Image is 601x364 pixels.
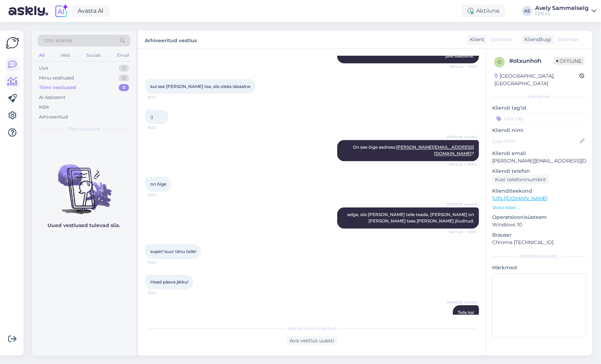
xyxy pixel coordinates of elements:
label: Arhiveeritud vestlus [145,35,197,44]
div: Küsi telefoninumbrit [492,175,549,184]
div: Socials [85,51,102,60]
div: Web [59,51,72,60]
span: Nähtud ✓ 16:03 [449,64,477,69]
span: Teile ka! [458,310,474,315]
span: Vestlus on arhiveeritud [288,325,336,332]
a: [URL][DOMAIN_NAME] [492,195,548,202]
span: selge, siis [PERSON_NAME] teile teada, [PERSON_NAME] on [PERSON_NAME] taas [PERSON_NAME] jõudnud. [347,212,475,224]
span: Head päeva jätku! [150,280,188,285]
input: Lisa nimi [493,137,579,145]
p: Märkmed [492,264,587,271]
p: Uued vestlused tulevad siia. [48,222,121,229]
span: 16:03 [148,94,174,100]
span: Offline [553,57,585,65]
div: AS [522,6,532,16]
img: explore-ai [54,4,69,18]
span: [PERSON_NAME] [446,202,477,207]
div: All [38,51,46,60]
div: [GEOGRAPHIC_DATA], [GEOGRAPHIC_DATA] [494,72,580,87]
div: [PERSON_NAME] [492,253,587,260]
span: 16:04 [148,192,174,198]
span: Nähtud ✓ 16:04 [449,229,477,235]
p: Kliendi tag'id [492,104,587,112]
span: kui see [PERSON_NAME] tee, siis oleks ideaalne [150,84,250,89]
p: Klienditeekond [492,187,587,195]
div: 0 [119,65,129,72]
span: super! suur tänu teile! [150,249,196,254]
div: Minu vestlused [39,75,74,82]
p: [PERSON_NAME][EMAIL_ADDRESS][DOMAIN_NAME] [492,157,587,165]
p: Operatsioonisüsteem [492,214,587,221]
div: 0 [119,84,129,91]
span: on õige [150,182,166,187]
div: Tiimi vestlused [39,84,76,91]
div: AI Assistent [39,94,65,101]
span: :) [150,114,153,120]
div: Email [116,51,130,60]
img: No chats [32,151,136,215]
span: [PERSON_NAME] [446,300,477,305]
span: Tiimi vestlused [68,126,100,132]
span: Nähtud ✓ 16:04 [449,162,477,167]
p: Brauser [492,231,587,239]
span: 16:03 [148,125,174,130]
div: Aktiivne [462,5,505,17]
span: [PERSON_NAME] [446,134,477,140]
div: Arhiveeritud [39,114,68,121]
div: Kõik [39,104,49,111]
input: Lisa tag [492,113,587,124]
p: Kliendi nimi [492,127,587,134]
div: FEB AS [535,11,589,17]
div: 0 [119,75,129,82]
div: Uus [39,65,48,72]
span: Estonian [490,36,512,43]
div: Kliendi info [492,94,587,100]
a: Avely SammelselgFEB AS [535,5,597,17]
span: Estonian [558,36,579,43]
span: 16:04 [148,290,174,296]
p: Chrome [TECHNICAL_ID] [492,239,587,246]
div: Klienditugi [522,36,552,43]
p: Vaata edasi ... [492,204,587,211]
p: Kliendi telefon [492,167,587,175]
span: On see õige aadress: ? [353,145,474,156]
img: Askly Logo [6,36,19,50]
div: Avely Sammelselg [535,5,589,11]
div: Ava vestlus uuesti [287,336,338,346]
p: Kliendi email [492,150,587,157]
div: Klient [467,36,484,43]
span: 16:04 [148,260,174,265]
a: [PERSON_NAME][EMAIL_ADDRESS][DOMAIN_NAME] [396,145,474,156]
a: Avasta AI [72,5,110,17]
span: o [498,59,501,65]
div: # otxunhoh [509,57,553,65]
span: Otsi kliente [44,37,72,44]
p: Windows 10 [492,221,587,228]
